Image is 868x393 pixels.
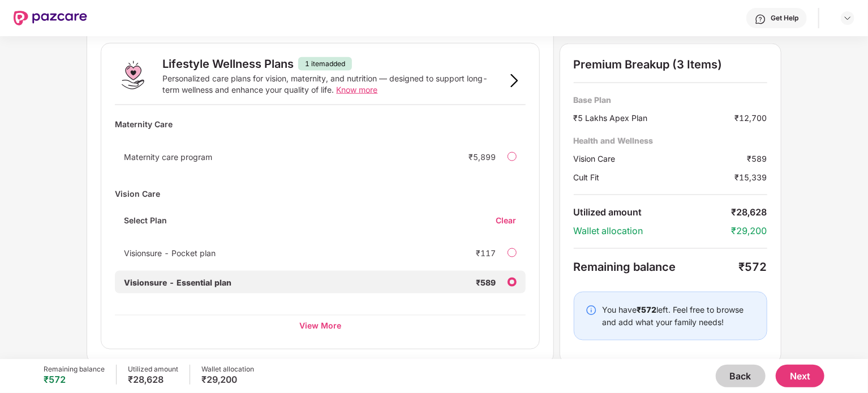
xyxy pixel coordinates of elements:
[574,94,767,105] div: Base Plan
[128,374,178,385] div: ₹28,628
[201,374,254,385] div: ₹29,200
[574,171,735,183] div: Cult Fit
[716,365,766,387] button: Back
[336,85,377,94] span: Know more
[637,305,657,314] b: ₹572
[843,14,852,23] img: svg+xml;base64,PHN2ZyBpZD0iRHJvcGRvd24tMzJ4MzIiIHhtbG5zPSJodHRwOi8vd3d3LnczLm9yZy8yMDAwL3N2ZyIgd2...
[603,304,755,329] div: You have left. Feel free to browse and add what your family needs!
[508,74,521,88] img: svg+xml;base64,PHN2ZyB3aWR0aD0iOSIgaGVpZ2h0PSIxNiIgdmlld0JveD0iMCAwIDkgMTYiIGZpbGw9Im5vbmUiIHhtbG...
[476,248,496,258] div: ₹117
[574,153,747,165] div: Vision Care
[115,57,151,93] img: Lifestyle Wellness Plans
[469,152,496,162] div: ₹5,899
[14,11,87,25] img: New Pazcare Logo
[771,14,798,23] div: Get Help
[44,365,105,374] div: Remaining balance
[586,305,597,316] img: svg+xml;base64,PHN2ZyBpZD0iSW5mby0yMHgyMCIgeG1sbnM9Imh0dHA6Ly93d3cudzMub3JnLzIwMDAvc3ZnIiB3aWR0aD...
[574,58,767,71] div: Premium Breakup (3 Items)
[735,112,767,124] div: ₹12,700
[747,153,767,165] div: ₹589
[776,365,824,387] button: Next
[574,112,735,124] div: ₹5 Lakhs Apex Plan
[732,225,767,237] div: ₹29,200
[755,14,766,25] img: svg+xml;base64,PHN2ZyBpZD0iSGVscC0zMngzMiIgeG1sbnM9Imh0dHA6Ly93d3cudzMub3JnLzIwMDAvc3ZnIiB3aWR0aD...
[115,215,176,235] div: Select Plan
[476,278,496,287] div: ₹589
[162,57,294,71] div: Lifestyle Wellness Plans
[732,206,767,218] div: ₹28,628
[739,260,767,274] div: ₹572
[574,206,732,218] div: Utilized amount
[162,73,502,96] div: Personalized care plans for vision, maternity, and nutrition — designed to support long-term well...
[735,171,767,183] div: ₹15,339
[115,184,525,204] div: Vision Care
[574,260,739,274] div: Remaining balance
[124,278,231,287] span: Visionsure - Essential plan
[115,114,525,134] div: Maternity Care
[298,57,352,71] div: 1 item added
[574,225,732,237] div: Wallet allocation
[574,135,767,146] div: Health and Wellness
[201,365,254,374] div: Wallet allocation
[124,248,216,258] span: Visionsure - Pocket plan
[44,374,105,385] div: ₹572
[115,315,525,335] div: View More
[496,215,526,226] div: Clear
[128,365,178,374] div: Utilized amount
[124,152,212,162] span: Maternity care program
